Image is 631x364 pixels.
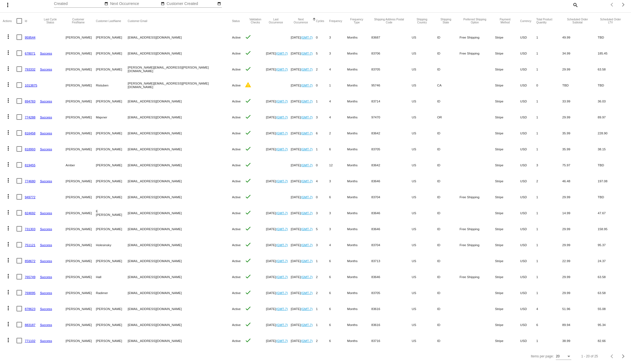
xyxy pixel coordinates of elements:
[128,141,232,157] mat-cell: [EMAIL_ADDRESS][DOMAIN_NAME]
[5,49,12,56] mat-icon: more_vert
[66,221,96,237] mat-cell: [PERSON_NAME]
[536,125,562,141] mat-cell: 1
[25,131,36,135] a: 816458
[347,45,371,61] mat-cell: Months
[301,115,312,119] a: (GMT-7)
[301,67,312,71] a: (GMT-7)
[301,99,312,103] a: (GMT-7)
[232,19,240,23] button: Change sorting for Status
[412,173,437,189] mat-cell: US
[301,83,312,87] a: (GMT-7)
[371,61,412,77] mat-cell: 83705
[329,125,347,141] mat-cell: 2
[536,77,562,93] mat-cell: 0
[291,93,316,109] mat-cell: [DATE]
[40,211,52,215] a: Success
[301,179,312,183] a: (GMT-7)
[217,2,221,6] mat-icon: date_range
[54,2,104,6] input: Created
[66,61,96,77] mat-cell: [PERSON_NAME]
[25,211,36,215] a: 824692
[128,173,232,189] mat-cell: [EMAIL_ADDRESS][DOMAIN_NAME]
[536,173,562,189] mat-cell: 2
[347,157,371,173] mat-cell: Months
[5,113,12,120] mat-icon: more_vert
[5,193,12,200] mat-icon: more_vert
[598,93,628,109] mat-cell: 36.03
[96,109,128,125] mat-cell: Majxner
[5,65,12,72] mat-icon: more_vert
[536,61,562,77] mat-cell: 1
[316,125,329,141] mat-cell: 6
[329,157,347,173] mat-cell: 12
[316,157,329,173] mat-cell: 0
[371,173,412,189] mat-cell: 83646
[25,51,36,55] a: 678071
[276,227,288,231] a: (GMT-7)
[520,61,536,77] mat-cell: USD
[437,205,459,221] mat-cell: ID
[520,173,536,189] mat-cell: USD
[276,131,288,135] a: (GMT-7)
[495,45,520,61] mat-cell: Stripe
[128,189,232,205] mat-cell: [EMAIL_ADDRESS][DOMAIN_NAME]
[347,125,371,141] mat-cell: Months
[128,237,232,253] mat-cell: [EMAIL_ADDRESS][DOMAIN_NAME]
[562,93,598,109] mat-cell: 33.99
[128,221,232,237] mat-cell: [EMAIL_ADDRESS][DOMAIN_NAME]
[96,237,128,253] mat-cell: Holesinsky
[25,67,36,71] a: 793332
[459,18,490,24] button: Change sorting for PreferredShippingOption
[96,173,128,189] mat-cell: [PERSON_NAME]
[128,93,232,109] mat-cell: [EMAIL_ADDRESS][DOMAIN_NAME]
[301,36,312,39] a: (GMT-7)
[301,163,312,167] a: (GMT-7)
[495,18,515,24] button: Change sorting for PaymentMethod.Type
[437,93,459,109] mat-cell: ID
[562,61,598,77] mat-cell: 29.99
[562,45,598,61] mat-cell: 34.99
[562,157,598,173] mat-cell: 75.97
[329,237,347,253] mat-cell: 4
[128,125,232,141] mat-cell: [EMAIL_ADDRESS][DOMAIN_NAME]
[598,189,628,205] mat-cell: TBD
[412,77,437,93] mat-cell: US
[412,93,437,109] mat-cell: US
[520,157,536,173] mat-cell: USD
[495,93,520,109] mat-cell: Stripe
[96,61,128,77] mat-cell: [PERSON_NAME]
[266,173,291,189] mat-cell: [DATE]
[562,205,598,221] mat-cell: 14.99
[66,125,96,141] mat-cell: [PERSON_NAME]
[536,141,562,157] mat-cell: 1
[316,29,329,45] mat-cell: 0
[276,211,288,215] a: (GMT-7)
[371,125,412,141] mat-cell: 83642
[598,109,628,125] mat-cell: 89.97
[371,29,412,45] mat-cell: 83687
[598,61,628,77] mat-cell: 63.58
[437,221,459,237] mat-cell: ID
[562,77,598,93] mat-cell: TBD
[520,109,536,125] mat-cell: USD
[536,45,562,61] mat-cell: 1
[520,45,536,61] mat-cell: USD
[266,93,291,109] mat-cell: [DATE]
[104,2,108,6] mat-icon: date_range
[66,18,91,24] button: Change sorting for CustomerFirstName
[128,61,232,77] mat-cell: [PERSON_NAME][EMAIL_ADDRESS][PERSON_NAME][DOMAIN_NAME]
[5,161,12,168] mat-icon: more_vert
[291,125,316,141] mat-cell: [DATE]
[66,237,96,253] mat-cell: [PERSON_NAME]
[562,109,598,125] mat-cell: 29.99
[329,221,347,237] mat-cell: 3
[301,51,312,55] a: (GMT-7)
[291,205,316,221] mat-cell: [DATE]
[301,211,312,215] a: (GMT-7)
[495,61,520,77] mat-cell: Stripe
[266,45,291,61] mat-cell: [DATE]
[128,19,147,23] button: Change sorting for CustomerEmail
[40,115,52,119] a: Success
[40,179,52,183] a: Success
[40,131,52,135] a: Success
